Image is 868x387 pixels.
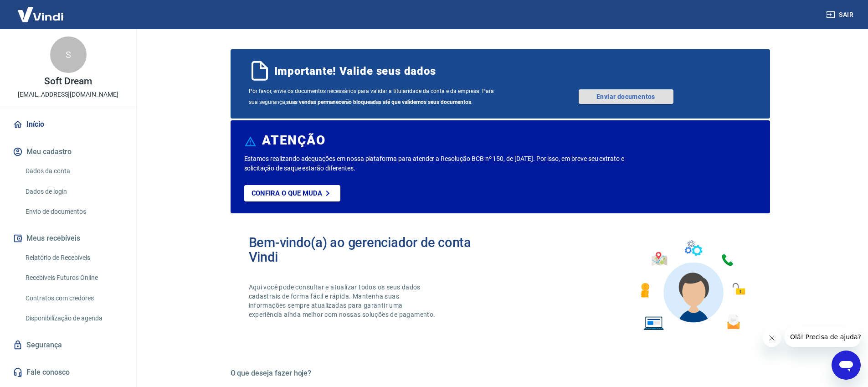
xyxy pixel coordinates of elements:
a: Relatório de Recebíveis [22,248,125,267]
img: Vindi [11,0,70,28]
a: Envio de documentos [22,202,125,221]
a: Contratos com credores [22,289,125,308]
p: [EMAIL_ADDRESS][DOMAIN_NAME] [18,90,118,99]
a: Início [11,114,125,134]
a: Recebíveis Futuros Online [22,268,125,287]
a: Enviar documentos [579,89,673,104]
span: Por favor, envie os documentos necessários para validar a titularidade da conta e da empresa. Par... [249,86,500,108]
a: Confira o que muda [244,185,340,201]
img: Imagem de um avatar masculino com diversos icones exemplificando as funcionalidades do gerenciado... [632,235,752,336]
a: Fale conosco [11,362,125,382]
a: Dados de login [22,182,125,201]
iframe: Botão para abrir a janela de mensagens [832,351,861,380]
b: suas vendas permanecerão bloqueadas até que validemos seus documentos [286,99,471,105]
a: Segurança [11,335,125,355]
h6: ATENÇÃO [262,136,325,145]
h5: O que deseja fazer hoje? [231,369,770,378]
span: Olá! Precisa de ajuda? [5,6,77,14]
p: Confira o que muda [252,189,322,197]
p: Estamos realizando adequações em nossa plataforma para atender a Resolução BCB nº 150, de [DATE].... [244,154,654,173]
div: S [50,36,87,73]
h2: Bem-vindo(a) ao gerenciador de conta Vindi [249,235,500,264]
span: Importante! Valide seus dados [274,64,436,78]
button: Sair [824,6,857,23]
button: Meu cadastro [11,142,125,162]
button: Meus recebíveis [11,228,125,248]
a: Dados da conta [22,162,125,181]
a: Disponibilização de agenda [22,309,125,328]
p: Aqui você pode consultar e atualizar todos os seus dados cadastrais de forma fácil e rápida. Mant... [249,283,437,319]
p: Soft Dream [44,77,92,86]
iframe: Mensagem da empresa [785,327,861,347]
iframe: Fechar mensagem [763,329,781,347]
